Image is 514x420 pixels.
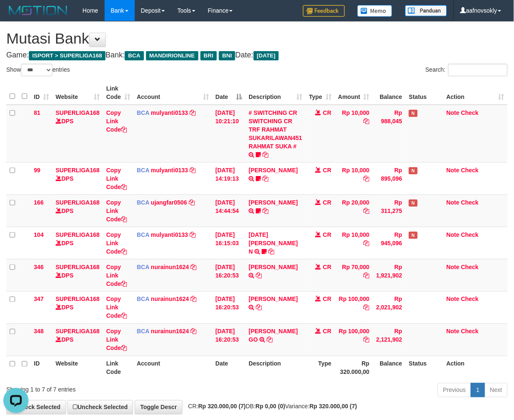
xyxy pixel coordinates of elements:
[447,231,460,238] a: Note
[323,199,332,206] span: CR
[34,167,41,174] span: 99
[406,81,443,105] th: Status
[190,109,195,116] a: Copy mulyanti0133 to clipboard
[6,30,508,47] h1: Mutasi Bank
[262,151,268,158] a: Copy # SWITCHING CR SWITCHING CR TRF RAHMAT SUKARILAWAN451 RAHMAT SUKA # to clipboard
[254,51,279,60] span: [DATE]
[364,175,370,182] a: Copy Rp 10,000 to clipboard
[6,64,70,76] label: Show entries
[438,383,471,397] a: Previous
[447,199,460,206] a: Note
[3,3,28,29] button: Open LiveChat chat widget
[52,324,103,356] td: DPS
[125,51,144,60] span: BCA
[134,356,212,380] th: Account
[151,231,188,238] a: mulyanti0133
[106,296,127,319] a: Copy Link Code
[364,118,370,124] a: Copy Rp 10,000 to clipboard
[249,296,298,303] a: [PERSON_NAME]
[219,51,235,60] span: BNI
[52,227,103,259] td: DPS
[373,227,406,259] td: Rp 945,096
[443,81,508,105] th: Action: activate to sort column ascending
[306,81,335,105] th: Type: activate to sort column ascending
[256,304,262,311] a: Copy MUHAMAD FAHRIZAL to clipboard
[323,231,332,238] span: CR
[373,81,406,105] th: Balance
[461,167,479,174] a: Check
[364,207,370,214] a: Copy Rp 20,000 to clipboard
[268,248,274,255] a: Copy ZUL FIRMAN N to clipboard
[103,81,134,105] th: Link Code: activate to sort column ascending
[405,5,447,16] img: panduan.png
[373,259,406,291] td: Rp 1,921,902
[262,207,268,214] a: Copy NOVEN ELING PRAYOG to clipboard
[256,403,285,410] strong: Rp 0,00 (0)
[106,328,127,352] a: Copy Link Code
[34,109,41,116] span: 81
[6,51,508,60] h4: Game: Bank: Date:
[267,337,272,343] a: Copy MUHAMMAD FAISAL GO to clipboard
[31,356,52,380] th: ID
[34,264,44,270] span: 346
[212,324,246,356] td: [DATE] 16:20:53
[56,296,100,303] a: SUPERLIGA168
[335,194,373,227] td: Rp 20,000
[443,356,508,380] th: Action
[364,240,370,246] a: Copy Rp 10,000 to clipboard
[151,296,189,303] a: nurainun1624
[249,199,298,206] a: [PERSON_NAME]
[256,272,262,279] a: Copy RATMO SUPINO to clipboard
[306,356,335,380] th: Type
[447,264,460,270] a: Note
[190,231,195,238] a: Copy mulyanti0133 to clipboard
[461,231,479,238] a: Check
[364,272,370,279] a: Copy Rp 70,000 to clipboard
[461,264,479,270] a: Check
[52,356,103,380] th: Website
[461,296,479,303] a: Check
[373,324,406,356] td: Rp 2,121,902
[67,400,133,415] a: Uncheck Selected
[34,296,44,303] span: 347
[245,356,306,380] th: Description
[409,200,417,207] span: Has Note
[335,259,373,291] td: Rp 70,000
[52,291,103,324] td: DPS
[249,328,298,343] a: [PERSON_NAME] GO
[34,231,44,238] span: 104
[137,231,149,238] span: BCA
[135,400,182,415] a: Toggle Descr
[151,167,188,174] a: mulyanti0133
[137,109,149,116] span: BCA
[34,199,44,206] span: 166
[6,400,66,415] a: Check Selected
[364,304,370,311] a: Copy Rp 100,000 to clipboard
[200,51,217,60] span: BRI
[409,167,417,174] span: Has Note
[198,403,246,410] strong: Rp 320.000,00 (7)
[137,199,149,206] span: BCA
[56,328,100,335] a: SUPERLIGA168
[106,199,127,223] a: Copy Link Code
[52,81,103,105] th: Website: activate to sort column ascending
[461,199,479,206] a: Check
[137,328,149,335] span: BCA
[249,231,298,255] a: [DATE] [PERSON_NAME] N
[212,356,246,380] th: Date
[448,64,508,76] input: Search:
[303,5,345,17] img: Feedback.jpg
[447,109,460,116] a: Note
[323,109,332,116] span: CR
[447,296,460,303] a: Note
[323,328,332,335] span: CR
[409,110,417,117] span: Has Note
[56,109,100,116] a: SUPERLIGA168
[52,259,103,291] td: DPS
[52,105,103,163] td: DPS
[262,175,268,182] a: Copy MUHAMMAD REZA to clipboard
[212,194,246,227] td: [DATE] 14:44:54
[373,291,406,324] td: Rp 2,021,902
[146,51,198,60] span: MANDIRIONLINE
[461,328,479,335] a: Check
